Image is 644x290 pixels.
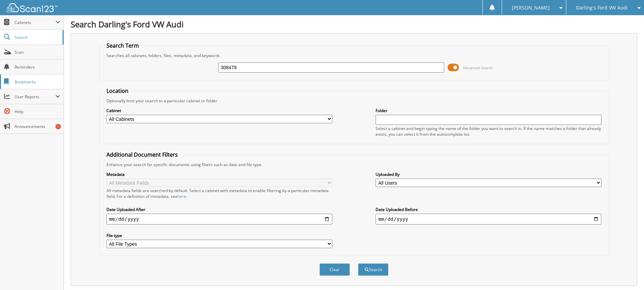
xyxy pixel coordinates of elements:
button: Search [358,263,388,276]
div: Enhance your search for specific documents using filters such as date and file type. [103,162,605,167]
span: Search [15,34,59,40]
label: Metadata [106,172,332,177]
div: 1 [55,124,61,129]
span: Help [15,109,60,114]
legend: Additional Document Filters [103,151,181,158]
div: All metadata fields are searched by default. Select a cabinet with metadata to enable filtering b... [106,188,332,199]
div: Optionally limit your search to a particular cabinet or folder [103,98,605,104]
span: [PERSON_NAME] [512,6,550,10]
legend: Search Term [103,42,142,49]
input: end [376,214,601,225]
div: Select a cabinet and begin typing the name of the folder you want to search in. If the name match... [376,126,601,137]
label: Cabinet [106,108,332,113]
span: Darling's Ford VW Audi [576,6,628,10]
input: start [106,214,332,225]
span: Cabinets [15,20,55,25]
span: Scan [15,49,60,55]
span: User Reports [15,94,55,100]
h1: Search Darling's Ford VW Audi [71,19,637,30]
span: Bookmarks [15,79,60,85]
label: Date Uploaded Before [376,207,601,212]
label: Date Uploaded After [106,207,332,212]
label: File type [106,233,332,238]
span: Announcements [15,124,60,129]
label: Uploaded By [376,172,601,177]
legend: Location [103,87,132,95]
span: Advanced Search [463,65,493,70]
label: Folder [376,108,601,113]
button: Clear [319,263,350,276]
div: Searches all cabinets, folders, files, metadata, and keywords [103,53,605,58]
a: here [177,193,186,199]
span: Reminders [15,64,60,70]
img: scan123-logo-white.svg [7,3,57,12]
